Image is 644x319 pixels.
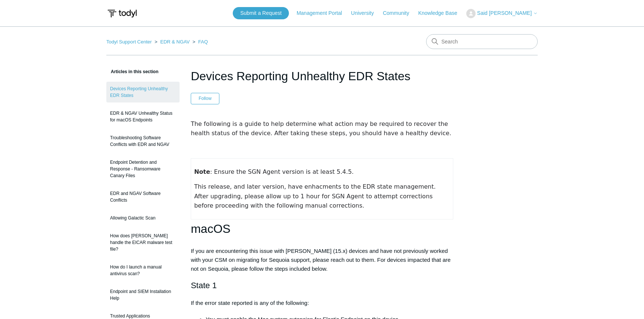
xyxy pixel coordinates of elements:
[466,9,538,18] button: Said [PERSON_NAME]
[351,9,381,17] a: University
[191,93,219,104] button: Follow Article
[194,183,438,209] span: This release, and later version, have enhacments to the EDR state management. After upgrading, pl...
[198,39,208,45] a: FAQ
[106,82,180,102] a: Devices Reporting Unhealthy EDR States
[106,69,158,74] span: Articles in this section
[191,247,453,273] p: If you are encountering this issue with [PERSON_NAME] (15.x) devices and have not previously work...
[418,9,465,17] a: Knowledge Base
[106,39,153,45] li: Todyl Support Center
[106,131,180,152] a: Troubleshooting Software Conflicts with EDR and NGAV
[194,168,210,175] strong: Note
[233,7,289,19] a: Submit a Request
[106,186,180,207] a: EDR and NGAV Software Conflicts
[153,39,191,45] li: EDR & NGAV
[297,9,350,17] a: Management Portal
[191,279,453,292] h2: State 1
[106,39,152,45] a: Todyl Support Center
[191,67,453,85] h1: Devices Reporting Unhealthy EDR States
[106,155,180,183] a: Endpoint Detention and Response - Ransomware Canary Files
[106,260,180,281] a: How do I launch a manual antivirus scan?
[194,168,354,175] span: : Ensure the SGN Agent version is at least 5.4.5.
[106,106,180,127] a: EDR & NGAV Unhealthy Status for macOS Endpoints
[191,120,451,137] span: The following is a guide to help determine what action may be required to recover the health stat...
[191,299,453,307] p: If the error state reported is any of the following:
[106,7,138,20] img: Todyl Support Center Help Center home page
[160,39,190,45] a: EDR & NGAV
[191,219,453,238] h1: macOS
[106,284,180,305] a: Endpoint and SIEM Installation Help
[106,211,180,225] a: Allowing Galactic Scan
[426,34,538,49] input: Search
[477,10,532,16] span: Said [PERSON_NAME]
[191,39,208,45] li: FAQ
[383,9,417,17] a: Community
[106,229,180,256] a: How does [PERSON_NAME] handle the EICAR malware test file?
